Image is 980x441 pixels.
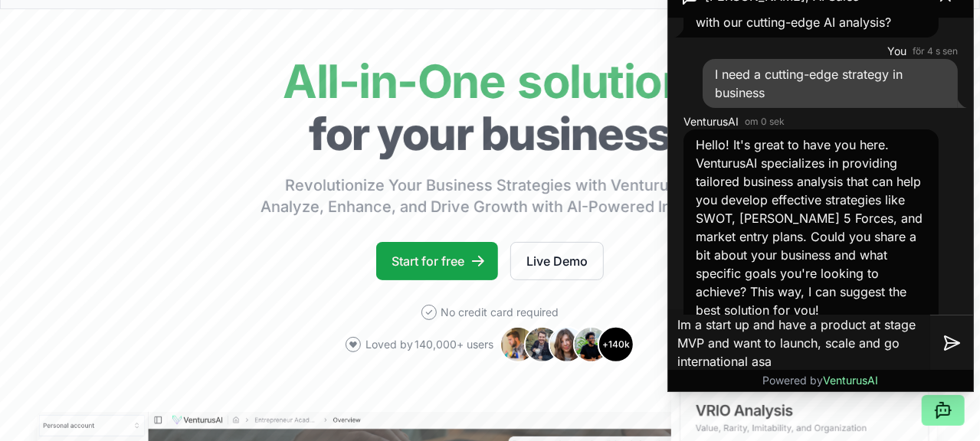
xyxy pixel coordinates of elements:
time: för 4 s sen [913,45,958,57]
span: Hello! It's great to have you here. VenturusAI specializes in providing tailored business analysi... [696,137,923,318]
textarea: Im a start up and have a product at stage MVP and want to launch, scale and go international asa [668,309,930,377]
p: Powered by [763,373,879,388]
span: You [887,44,906,59]
img: Avatar 2 [524,326,561,363]
span: VenturusAI [683,114,739,129]
img: Avatar 4 [573,326,610,363]
span: I need a cutting-edge strategy in business [715,67,903,100]
img: Avatar 1 [500,326,536,363]
time: om 0 sek [745,116,785,128]
img: Avatar 3 [549,326,585,363]
a: Live Demo [510,242,604,280]
span: VenturusAI [824,374,879,387]
a: Start for free [376,242,498,280]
